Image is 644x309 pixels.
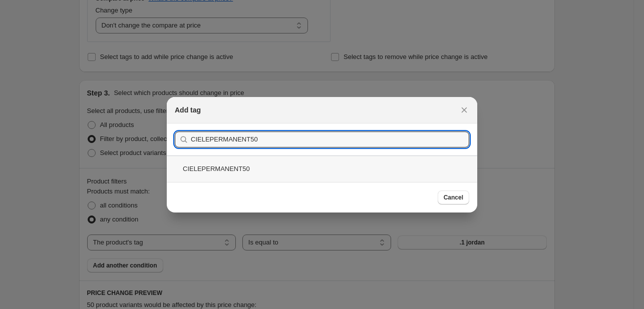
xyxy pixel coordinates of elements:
[175,105,201,115] h2: Add tag
[167,155,477,182] div: CIELEPERMANENT50
[438,190,469,204] button: Cancel
[191,131,469,147] input: Search tags
[444,193,463,201] span: Cancel
[457,103,471,117] button: Close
